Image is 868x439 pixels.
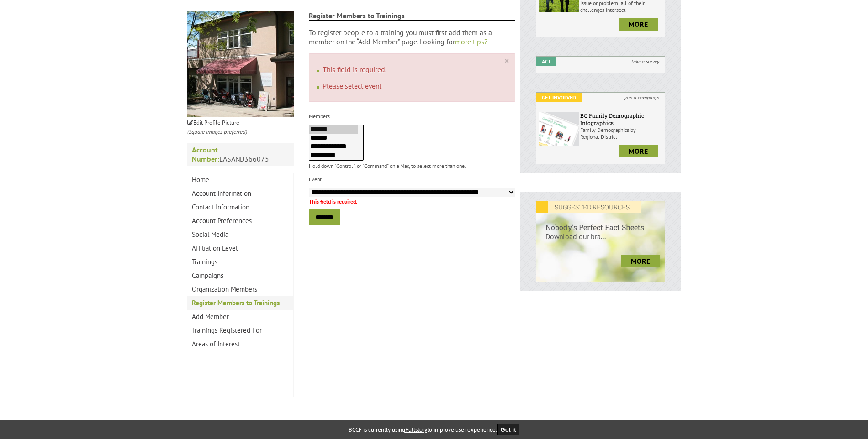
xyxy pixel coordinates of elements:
[187,119,239,126] small: Edit Profile Picture
[187,310,293,324] a: Add Member
[187,214,293,228] a: Account Preferences
[536,213,665,232] h6: Nobody's Perfect Fact Sheets
[309,176,322,183] label: Event
[626,57,665,66] i: take a survey
[187,143,294,166] p: EASAND366075
[455,37,487,46] a: more tips?
[497,424,520,435] button: Got it
[405,426,427,434] a: Fullstory
[536,201,641,213] em: SUGGESTED RESOURCES
[580,112,662,126] h6: BC Family Demographic Infographics
[187,282,293,296] a: Organization Members
[323,81,499,90] li: Please select event
[187,337,293,351] a: Areas of Interest
[309,198,516,205] p: This field is required.
[621,255,660,267] a: more
[309,11,516,21] strong: Register Members to Trainings
[187,269,293,282] a: Campaigns
[187,117,239,126] a: Edit Profile Picture
[536,93,582,102] em: Get Involved
[536,232,665,250] p: Download our bra...
[619,18,658,31] a: more
[323,65,499,74] li: This field is required.
[187,255,293,269] a: Trainings
[187,228,293,241] a: Social Media
[309,162,516,169] p: Hold down "Control", or "Command" on a Mac, to select more than one.
[187,296,293,310] a: Register Members to Trainings
[536,57,556,66] em: Act
[192,145,219,163] strong: Account Number:
[309,28,516,46] p: To register people to a training you must first add them as a member on the “Add Member” page. Lo...
[504,57,508,66] a: ×
[187,324,293,337] a: Trainings Registered For
[619,145,658,157] a: more
[187,200,293,214] a: Contact Information
[187,11,294,117] img: 98487eaf0549be3f037b8efb5d221cb4.jpg
[619,93,665,102] i: join a campaign
[187,187,293,200] a: Account Information
[187,241,293,255] a: Affiliation Level
[187,173,293,187] a: Home
[580,126,662,140] p: Family Demographics by Regional District
[187,128,247,136] i: (Square images preferred)
[309,113,330,120] label: Members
